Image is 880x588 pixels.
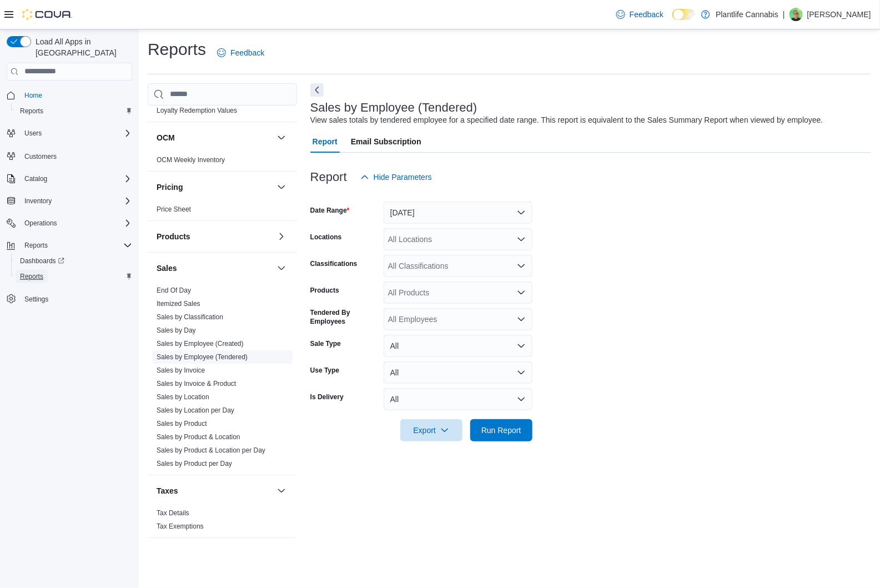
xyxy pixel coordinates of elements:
button: All [384,361,532,384]
h3: OCM [157,132,175,143]
span: Export [407,419,456,441]
span: Feedback [630,9,663,20]
nav: Complex example [7,83,132,336]
button: Reports [20,239,52,252]
label: Sale Type [310,339,341,348]
button: Open list of options [517,262,526,270]
span: OCM Weekly Inventory [157,155,225,164]
div: Taxes [148,506,297,537]
a: Sales by Classification [157,313,223,321]
span: Catalog [20,172,132,185]
a: Sales by Invoice [157,366,205,374]
a: Itemized Sales [157,300,200,308]
span: Run Report [481,425,521,436]
a: Sales by Location per Day [157,406,234,414]
a: Reports [16,270,48,283]
span: Email Subscription [351,130,421,153]
p: Plantlife Cannabis [716,8,778,21]
div: Pricing [148,203,297,220]
a: Sales by Product per Day [157,460,232,468]
a: Reports [16,104,48,118]
span: Reports [16,104,132,118]
button: Operations [2,215,137,231]
button: Pricing [157,182,273,193]
button: Pricing [275,180,288,194]
span: Sales by Classification [157,313,223,321]
span: Reports [24,241,48,250]
button: Sales [157,263,273,274]
button: Catalog [2,171,137,187]
span: Dashboards [16,254,132,268]
span: Settings [24,295,48,304]
span: Loyalty Redemption Values [157,106,237,115]
span: Sales by Employee (Tendered) [157,353,248,361]
span: Hide Parameters [374,172,432,183]
h3: Report [310,170,347,184]
span: Load All Apps in [GEOGRAPHIC_DATA] [31,36,132,58]
button: Settings [2,291,137,307]
span: Tax Details [157,509,189,517]
span: Customers [20,149,132,163]
h3: Sales [157,263,177,274]
span: Reports [20,239,132,252]
span: Home [24,91,42,100]
span: Catalog [24,174,47,183]
a: Dashboards [11,253,137,269]
a: Sales by Product [157,420,207,428]
button: Run Report [470,419,532,441]
a: Dashboards [16,254,69,268]
span: Customers [24,152,57,161]
span: Price Sheet [157,205,191,214]
span: Itemized Sales [157,299,200,308]
button: Home [2,87,137,103]
span: Sales by Employee (Created) [157,339,244,348]
label: Classifications [310,259,358,268]
button: All [384,335,532,357]
button: Export [400,419,462,441]
span: Reports [20,107,43,115]
button: Operations [20,217,62,230]
h3: Sales by Employee (Tendered) [310,101,477,114]
a: Home [20,89,47,102]
button: Catalog [20,172,52,185]
label: Tendered By Employees [310,308,379,326]
a: Sales by Location [157,393,209,401]
button: Reports [11,269,137,284]
button: Sales [275,262,288,275]
span: Dashboards [20,257,64,265]
button: [DATE] [384,202,532,224]
a: Tax Exemptions [157,522,204,530]
button: OCM [157,132,273,143]
button: Reports [11,103,137,119]
span: Home [20,88,132,102]
span: Reports [16,270,132,283]
span: Users [24,129,42,138]
button: Open list of options [517,315,526,324]
span: Sales by Day [157,326,196,335]
button: All [384,388,532,410]
span: Sales by Invoice [157,366,205,375]
p: [PERSON_NAME] [807,8,871,21]
a: Feedback [213,42,269,64]
p: | [783,8,785,21]
a: Sales by Employee (Tendered) [157,353,248,361]
button: Open list of options [517,235,526,244]
span: Sales by Invoice & Product [157,379,236,388]
button: Products [275,230,288,243]
span: Settings [20,292,132,306]
a: OCM Weekly Inventory [157,156,225,164]
label: Is Delivery [310,393,344,401]
a: Settings [20,293,53,306]
span: Inventory [24,197,52,205]
label: Products [310,286,339,295]
div: OCM [148,153,297,171]
button: Users [20,127,46,140]
span: End Of Day [157,286,191,295]
a: Feedback [612,3,668,26]
a: Tax Details [157,509,189,517]
img: Cova [22,9,72,20]
button: Customers [2,148,137,164]
h3: Products [157,231,190,242]
span: Operations [24,219,57,228]
button: Users [2,125,137,141]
